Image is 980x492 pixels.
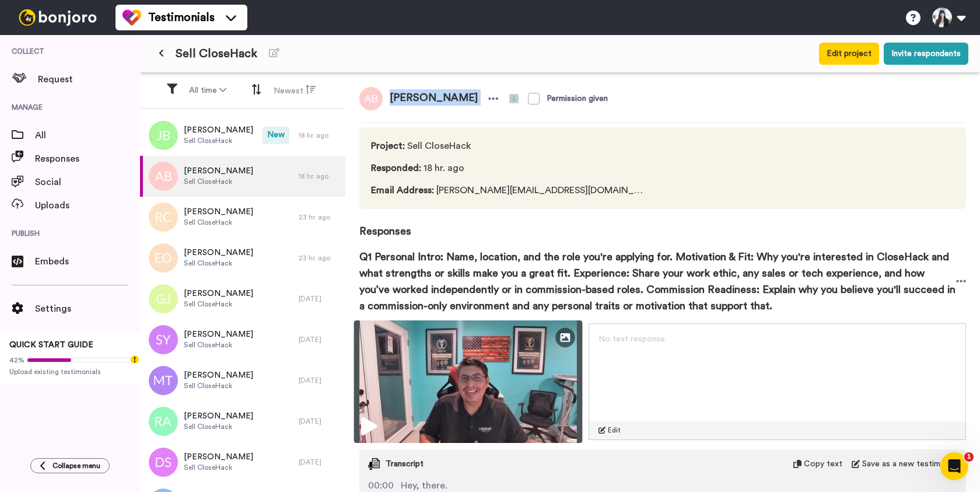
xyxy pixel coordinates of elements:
[386,458,423,470] span: Transcript
[383,87,485,110] span: [PERSON_NAME]
[862,458,957,470] span: Save as a new testimonial
[184,218,253,227] span: Sell CloseHack
[184,177,253,186] span: Sell CloseHack
[35,254,140,268] span: Embeds
[299,294,339,303] div: [DATE]
[964,452,974,462] span: 1
[371,141,405,151] span: Project :
[184,410,253,422] span: [PERSON_NAME]
[267,79,323,102] button: Newest
[299,253,339,263] div: 23 hr. ago
[371,163,421,173] span: Responded :
[140,156,345,197] a: [PERSON_NAME]Sell CloseHack18 hr. ago
[149,203,178,232] img: rc.png
[140,115,345,156] a: [PERSON_NAME]Sell CloseHackNew18 hr. ago
[149,325,178,354] img: sy.png
[184,288,253,299] span: [PERSON_NAME]
[184,259,253,268] span: Sell CloseHack
[140,442,345,483] a: [PERSON_NAME]Sell CloseHack[DATE]
[184,299,253,309] span: Sell CloseHack
[35,198,140,212] span: Uploads
[184,369,253,381] span: [PERSON_NAME]
[9,367,131,376] span: Upload existing testimonials
[184,451,253,463] span: [PERSON_NAME]
[140,238,345,278] a: [PERSON_NAME]Sell CloseHack23 hr. ago
[184,247,253,259] span: [PERSON_NAME]
[9,341,93,349] span: QUICK START GUIDE
[299,458,339,467] div: [DATE]
[299,335,339,344] div: [DATE]
[184,136,253,145] span: Sell CloseHack
[35,152,140,166] span: Responses
[184,340,253,350] span: Sell CloseHack
[262,127,289,144] span: New
[149,162,178,191] img: ab.png
[299,376,339,385] div: [DATE]
[354,320,583,443] img: ce2b4e8a-fad5-4db6-af1c-8ec3b6f5d5b9-thumbnail_full-1755750480.jpg
[140,197,345,238] a: [PERSON_NAME]Sell CloseHack23 hr. ago
[371,186,434,195] span: Email Address :
[184,422,253,431] span: Sell CloseHack
[149,448,178,477] img: ds.png
[608,425,621,435] span: Edit
[140,401,345,442] a: [PERSON_NAME]Sell CloseHack[DATE]
[129,354,140,365] div: Tooltip anchor
[368,458,380,470] img: transcript.svg
[804,458,842,470] span: Copy text
[371,139,646,153] span: Sell CloseHack
[509,94,519,103] img: info-yellow.svg
[819,43,879,65] button: Edit project
[182,80,233,101] button: All time
[149,243,178,273] img: eo.png
[30,458,110,473] button: Collapse menu
[9,355,24,365] span: 42%
[299,212,339,222] div: 23 hr. ago
[184,329,253,340] span: [PERSON_NAME]
[184,206,253,218] span: [PERSON_NAME]
[149,121,178,150] img: jb.png
[38,72,140,86] span: Request
[184,124,253,136] span: [PERSON_NAME]
[371,183,646,197] span: [PERSON_NAME][EMAIL_ADDRESS][DOMAIN_NAME]
[359,249,956,314] span: Q1 Personal Intro: Name, location, and the role you're applying for. Motivation & Fit: Why you're...
[598,335,665,343] span: No text response
[299,417,339,426] div: [DATE]
[359,87,383,110] img: ab.png
[35,175,140,189] span: Social
[140,319,345,360] a: [PERSON_NAME]Sell CloseHack[DATE]
[148,9,215,26] span: Testimonials
[35,302,140,316] span: Settings
[184,463,253,472] span: Sell CloseHack
[184,381,253,390] span: Sell CloseHack
[123,8,141,27] img: tm-color.svg
[299,172,339,181] div: 18 hr. ago
[52,461,100,470] span: Collapse menu
[14,9,101,26] img: bj-logo-header-white.svg
[149,284,178,313] img: gj.png
[884,43,968,65] button: Invite respondents
[140,360,345,401] a: [PERSON_NAME]Sell CloseHack[DATE]
[940,452,968,480] iframe: Intercom live chat
[149,366,178,395] img: mt.png
[547,93,608,104] div: Permission given
[35,128,140,142] span: All
[299,131,339,140] div: 18 hr. ago
[140,278,345,319] a: [PERSON_NAME]Sell CloseHack[DATE]
[149,407,178,436] img: ra.png
[184,165,253,177] span: [PERSON_NAME]
[359,209,966,239] span: Responses
[176,46,257,62] span: Sell CloseHack
[371,161,646,175] span: 18 hr. ago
